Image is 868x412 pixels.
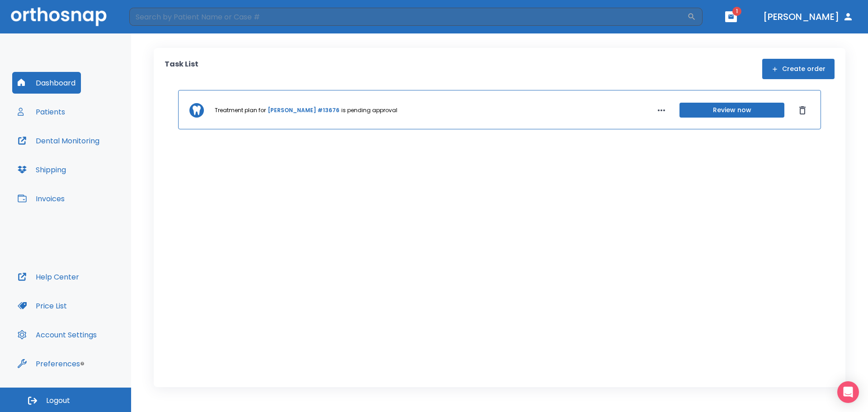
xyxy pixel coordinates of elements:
[341,106,397,114] p: is pending approval
[11,7,107,26] img: Orthosnap
[12,159,71,180] button: Shipping
[268,106,340,114] a: [PERSON_NAME] #13676
[759,9,857,25] button: [PERSON_NAME]
[732,7,741,16] span: 1
[12,295,72,317] button: Price List
[12,72,81,94] button: Dashboard
[12,188,70,209] button: Invoices
[215,106,266,114] p: Treatment plan for
[795,103,810,118] button: Dismiss
[12,324,102,346] button: Account Settings
[12,130,105,152] button: Dental Monitoring
[837,381,859,403] div: Open Intercom Messenger
[78,360,86,368] div: Tooltip anchor
[762,59,835,79] button: Create order
[12,266,85,288] button: Help Center
[165,59,198,79] p: Task List
[12,353,85,374] button: Preferences
[679,103,784,118] button: Review now
[46,396,70,406] span: Logout
[12,101,71,123] button: Patients
[129,8,687,26] input: Search by Patient Name or Case #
